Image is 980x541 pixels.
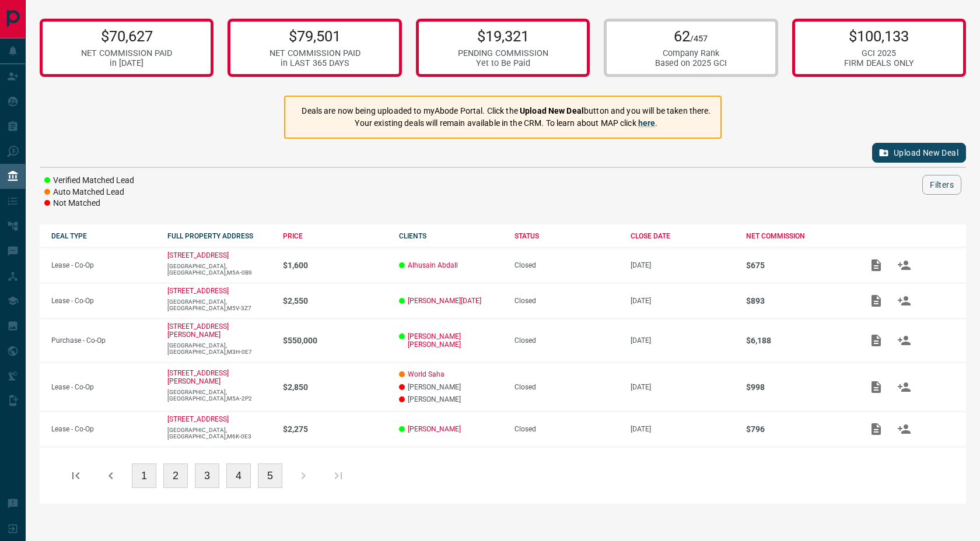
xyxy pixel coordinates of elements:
[51,425,156,433] p: Lease - Co-Op
[862,382,890,391] span: Add / View Documents
[631,336,735,345] p: [DATE]
[167,369,229,385] a: [STREET_ADDRESS][PERSON_NAME]
[631,383,735,391] p: [DATE]
[283,232,387,240] div: PRICE
[399,395,503,403] p: [PERSON_NAME]
[399,232,503,240] div: CLIENTS
[167,427,272,440] p: [GEOGRAPHIC_DATA],[GEOGRAPHIC_DATA],M6K-0E3
[408,297,481,305] a: [PERSON_NAME][DATE]
[283,336,387,345] p: $550,000
[283,424,387,434] p: $2,275
[458,48,548,58] div: PENDING COMMISSION
[269,58,360,68] div: in LAST 365 DAYS
[167,251,229,259] a: [STREET_ADDRESS]
[844,27,914,45] p: $100,133
[302,105,710,117] p: Deals are now being uploaded to myAbode Portal. Click the button and you will be taken there.
[283,382,387,392] p: $2,850
[167,342,272,355] p: [GEOGRAPHIC_DATA],[GEOGRAPHIC_DATA],M3H-0E7
[408,425,461,433] a: [PERSON_NAME]
[167,232,272,240] div: FULL PROPERTY ADDRESS
[631,297,735,305] p: [DATE]
[890,296,918,304] span: Match Clients
[51,232,156,240] div: DEAL TYPE
[258,463,282,488] button: 5
[51,336,156,345] p: Purchase - Co-Op
[514,297,619,305] div: Closed
[167,389,272,402] p: [GEOGRAPHIC_DATA],[GEOGRAPHIC_DATA],M5A-2P2
[890,261,918,269] span: Match Clients
[746,336,850,345] p: $6,188
[167,322,229,339] a: [STREET_ADDRESS][PERSON_NAME]
[44,187,134,198] li: Auto Matched Lead
[514,383,619,391] div: Closed
[283,261,387,270] p: $1,600
[458,27,548,45] p: $19,321
[302,117,710,129] p: Your existing deals will remain available in the CRM. To learn about MAP click .
[514,425,619,433] div: Closed
[514,336,619,345] div: Closed
[844,58,914,68] div: FIRM DEALS ONLY
[746,296,850,305] p: $893
[890,382,918,391] span: Match Clients
[408,332,503,349] a: [PERSON_NAME] [PERSON_NAME]
[872,143,966,163] button: Upload New Deal
[399,383,503,391] p: [PERSON_NAME]
[81,58,172,68] div: in [DATE]
[44,198,134,209] li: Not Matched
[167,298,272,311] p: [GEOGRAPHIC_DATA],[GEOGRAPHIC_DATA],M5V-3Z7
[514,232,619,240] div: STATUS
[631,261,735,269] p: [DATE]
[862,261,890,269] span: Add / View Documents
[514,261,619,269] div: Closed
[746,424,850,434] p: $796
[655,48,727,58] div: Company Rank
[890,424,918,433] span: Match Clients
[269,27,360,45] p: $79,501
[51,383,156,391] p: Lease - Co-Op
[638,118,656,128] a: here
[631,425,735,433] p: [DATE]
[655,27,727,45] p: 62
[51,261,156,269] p: Lease - Co-Op
[44,175,134,187] li: Verified Matched Lead
[862,336,890,344] span: Add / View Documents
[195,463,219,488] button: 3
[655,58,727,68] div: Based on 2025 GCI
[690,34,708,44] span: /457
[746,382,850,392] p: $998
[890,336,918,344] span: Match Clients
[631,232,735,240] div: CLOSE DATE
[408,370,444,378] a: World Saha
[81,48,172,58] div: NET COMMISSION PAID
[167,287,229,295] a: [STREET_ADDRESS]
[862,296,890,304] span: Add / View Documents
[163,463,188,488] button: 2
[520,106,584,115] strong: Upload New Deal
[746,232,850,240] div: NET COMMISSION
[167,263,272,276] p: [GEOGRAPHIC_DATA],[GEOGRAPHIC_DATA],M5A-0B9
[862,424,890,433] span: Add / View Documents
[167,415,229,423] a: [STREET_ADDRESS]
[408,261,458,269] a: Alhusain Abdall
[283,296,387,305] p: $2,550
[458,58,548,68] div: Yet to Be Paid
[269,48,360,58] div: NET COMMISSION PAID
[81,27,172,45] p: $70,627
[132,463,156,488] button: 1
[746,261,850,270] p: $675
[226,463,251,488] button: 4
[844,48,914,58] div: GCI 2025
[922,175,961,195] button: Filters
[51,297,156,305] p: Lease - Co-Op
